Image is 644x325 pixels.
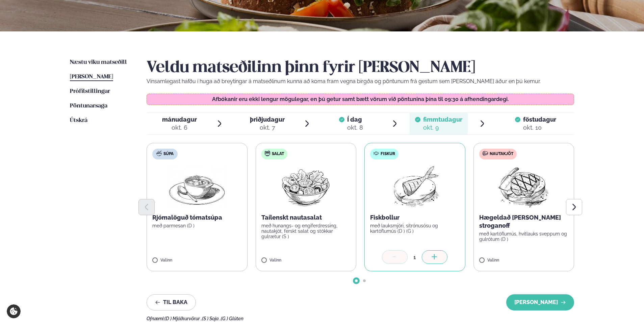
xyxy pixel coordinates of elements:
div: 1 [408,253,422,261]
span: Súpa [163,151,174,157]
span: Í dag [347,116,363,124]
img: Fish.png [385,165,445,208]
img: Salad.png [276,165,336,208]
div: okt. 6 [162,124,197,132]
p: Vinsamlegast hafðu í huga að breytingar á matseðlinum kunna að koma fram vegna birgða og pöntunum... [147,77,574,85]
span: Go to slide 1 [355,279,358,282]
a: Pöntunarsaga [70,102,107,110]
button: Next slide [566,199,582,215]
span: (S ) Soja , [202,316,221,321]
img: fish.svg [373,151,379,156]
img: beef.svg [483,151,488,156]
p: með kartöflumús, hvítlauks sveppum og gulrótum (D ) [479,231,569,242]
div: okt. 8 [347,124,363,132]
button: [PERSON_NAME] [506,294,574,310]
button: Previous slide [138,199,155,215]
p: með hunangs- og engiferdressing, nautakjöt, ferskt salat og stökkar gulrætur (S ) [261,223,351,239]
img: salad.svg [265,151,270,156]
span: mánudagur [162,116,197,123]
a: Næstu viku matseðill [70,58,127,67]
span: Prófílstillingar [70,89,110,94]
span: Útskrá [70,118,87,123]
span: [PERSON_NAME] [70,74,113,80]
div: okt. 10 [523,124,556,132]
span: (D ) Mjólkurvörur , [164,316,202,321]
p: Hægeldað [PERSON_NAME] stroganoff [479,214,569,230]
span: Go to slide 2 [363,279,366,282]
a: [PERSON_NAME] [70,73,113,81]
div: okt. 7 [250,124,285,132]
a: Útskrá [70,117,87,125]
span: Næstu viku matseðill [70,59,127,65]
div: okt. 9 [423,124,462,132]
span: þriðjudagur [250,116,285,123]
span: Nautakjöt [490,151,513,157]
a: Cookie settings [7,304,21,318]
button: Til baka [147,294,196,310]
p: Rjómalöguð tómatsúpa [152,214,242,222]
img: Soup.png [167,165,227,208]
a: Prófílstillingar [70,87,110,96]
p: Taílenskt nautasalat [261,214,351,222]
img: Beef-Meat.png [494,165,553,208]
p: Afbókanir eru ekki lengur mögulegar, en þú getur samt bætt vörum við pöntunina þína til 09:30 á a... [154,97,567,102]
span: Fiskur [381,151,395,157]
img: soup.svg [156,151,162,156]
p: Fiskbollur [370,214,460,222]
span: Salat [272,151,284,157]
p: með lauksmjöri, sítrónusósu og kartöflumús (D ) (G ) [370,223,460,234]
span: Pöntunarsaga [70,103,107,109]
p: með parmesan (D ) [152,223,242,228]
span: (G ) Glúten [221,316,243,321]
span: fimmtudagur [423,116,462,123]
div: Ofnæmi: [147,316,574,321]
h2: Veldu matseðilinn þinn fyrir [PERSON_NAME] [147,58,574,77]
span: föstudagur [523,116,556,123]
